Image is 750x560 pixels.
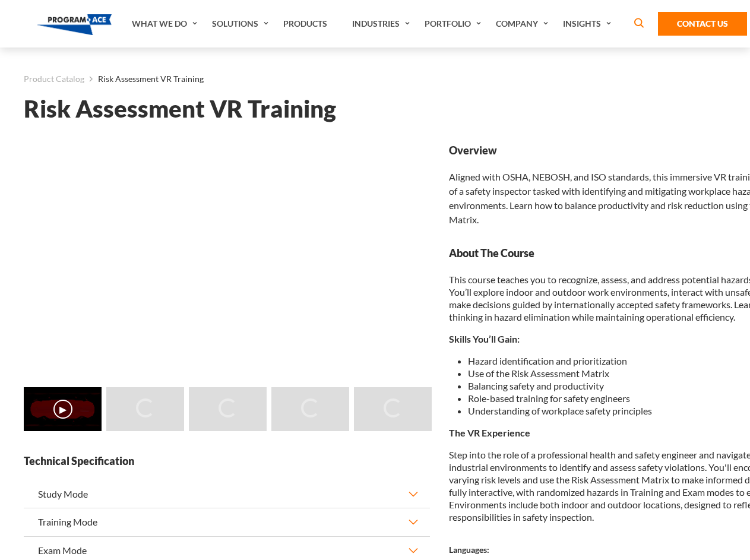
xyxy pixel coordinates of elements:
[53,400,72,419] button: ▶
[24,143,430,372] iframe: Risk Assessment VR Training - Video 0
[24,71,84,87] a: Product Catalog
[24,480,430,508] button: Study Mode
[24,387,102,431] img: Risk Assessment VR Training - Video 0
[24,508,430,536] button: Training Mode
[84,71,204,87] li: Risk Assessment VR Training
[24,454,430,469] strong: Technical Specification
[449,545,489,555] strong: Languages:
[658,12,747,36] a: Contact Us
[37,14,112,35] img: Program-Ace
